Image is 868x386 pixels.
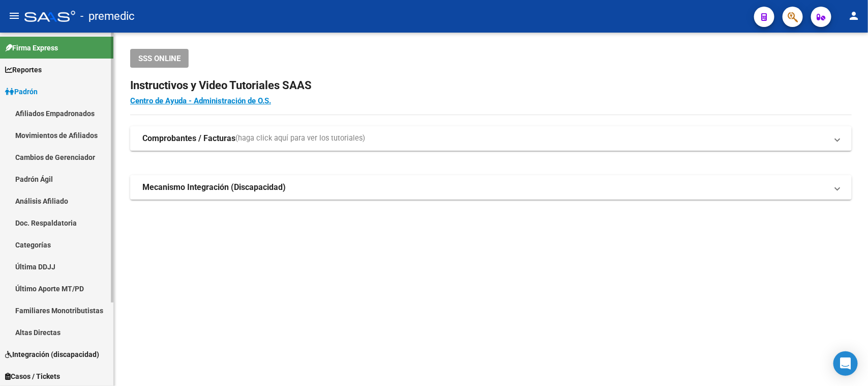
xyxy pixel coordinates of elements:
mat-icon: menu [8,10,20,22]
strong: Comprobantes / Facturas [142,133,235,144]
span: Reportes [5,64,42,75]
mat-expansion-panel-header: Comprobantes / Facturas(haga click aquí para ver los tutoriales) [130,126,852,151]
span: Casos / Tickets [5,371,60,382]
h2: Instructivos y Video Tutoriales SAAS [130,76,852,95]
span: (haga click aquí para ver los tutoriales) [235,133,365,144]
button: SSS ONLINE [130,49,189,68]
div: Open Intercom Messenger [833,351,858,376]
mat-icon: person [848,10,860,22]
span: - premedic [80,5,135,27]
a: Centro de Ayuda - Administración de O.S. [130,96,271,105]
span: Firma Express [5,42,58,53]
mat-expansion-panel-header: Mecanismo Integración (Discapacidad) [130,175,852,200]
span: Padrón [5,86,38,97]
span: SSS ONLINE [138,54,181,63]
strong: Mecanismo Integración (Discapacidad) [142,182,286,193]
span: Integración (discapacidad) [5,349,99,360]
